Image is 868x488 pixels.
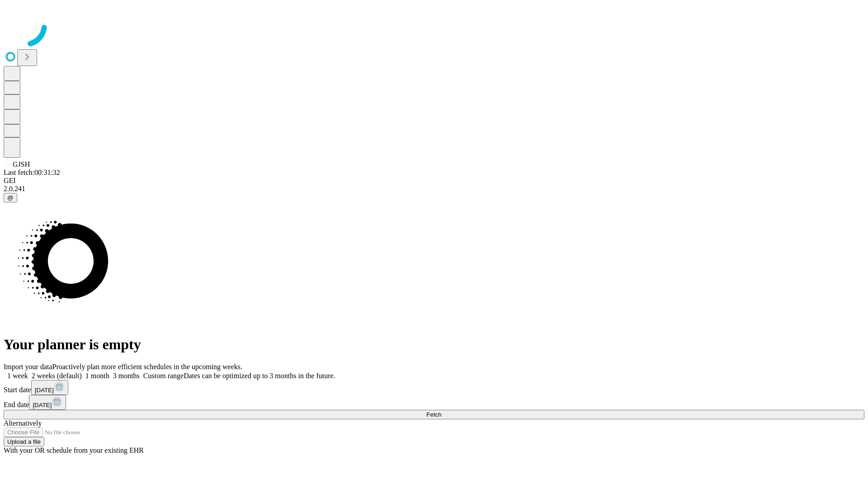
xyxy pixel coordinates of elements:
[7,194,14,201] span: @
[4,185,864,193] div: 2.0.241
[85,372,109,380] span: 1 month
[4,380,864,395] div: Start date
[4,363,52,371] span: Import your data
[426,411,441,418] span: Fetch
[184,372,335,380] span: Dates can be optimized up to 3 months in the future.
[7,372,28,380] span: 1 week
[35,387,54,394] span: [DATE]
[33,402,52,408] span: [DATE]
[4,437,44,446] button: Upload a file
[4,410,864,419] button: Fetch
[143,372,184,380] span: Custom range
[4,446,144,454] span: With your OR schedule from your existing EHR
[4,419,42,427] span: Alternatively
[32,372,82,380] span: 2 weeks (default)
[4,395,864,410] div: End date
[13,160,30,168] span: GJSH
[4,169,60,176] span: Last fetch: 00:31:32
[52,363,242,371] span: Proactively plan more efficient schedules in the upcoming weeks.
[4,193,17,202] button: @
[31,380,68,395] button: [DATE]
[113,372,140,380] span: 3 months
[29,395,66,410] button: [DATE]
[4,336,864,353] h1: Your planner is empty
[4,177,864,185] div: GEI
